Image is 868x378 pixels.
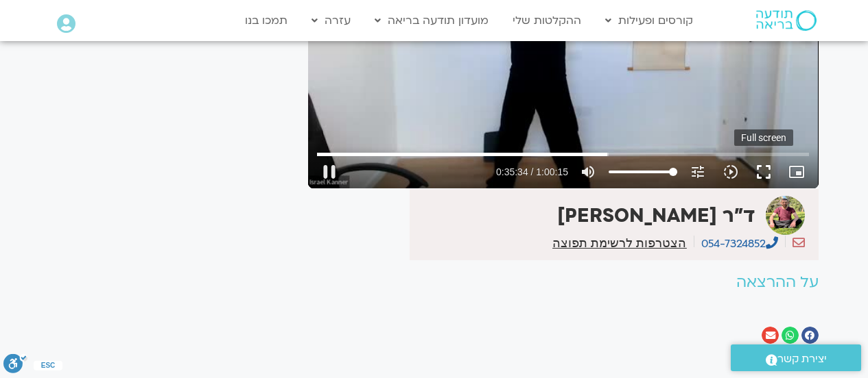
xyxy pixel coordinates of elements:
[552,237,686,249] a: הצטרפות לרשימת תפוצה
[598,8,700,34] a: קורסים ופעילות
[762,327,779,344] div: שיתוף ב email
[701,236,778,251] a: 054-7324852
[766,196,805,235] img: ד"ר ישראל כנר
[782,327,799,344] div: שיתוף ב whatsapp
[777,350,827,368] span: יצירת קשר
[308,274,819,291] h2: על ההרצאה
[756,10,817,31] img: תודעה בריאה
[557,203,755,229] strong: ד"ר [PERSON_NAME]
[801,327,819,344] div: שיתוף ב facebook
[731,344,861,371] a: יצירת קשר
[305,8,357,34] a: עזרה
[368,8,495,34] a: מועדון תודעה בריאה
[238,8,294,34] a: תמכו בנו
[506,8,588,34] a: ההקלטות שלי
